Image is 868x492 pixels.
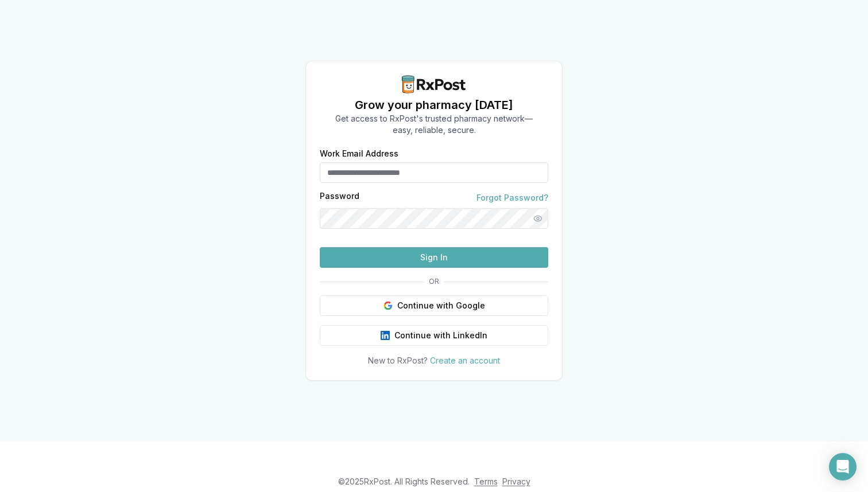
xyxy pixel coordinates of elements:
a: Terms [474,477,498,486]
label: Work Email Address [320,150,548,158]
img: RxPost Logo [397,75,471,93]
h1: Grow your pharmacy [DATE] [335,97,533,113]
span: OR [424,277,444,286]
img: LinkedIn [381,331,390,340]
a: Create an account [430,356,500,365]
button: Show password [528,208,548,229]
button: Continue with LinkedIn [320,325,548,346]
button: Sign In [320,247,548,268]
span: New to RxPost? [368,356,428,365]
a: Privacy [502,477,530,486]
label: Password [320,192,359,204]
div: Open Intercom Messenger [829,453,857,481]
button: Continue with Google [320,295,548,316]
p: Get access to RxPost's trusted pharmacy network— easy, reliable, secure. [335,113,533,136]
a: Forgot Password? [476,192,548,204]
img: Google [383,301,393,310]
